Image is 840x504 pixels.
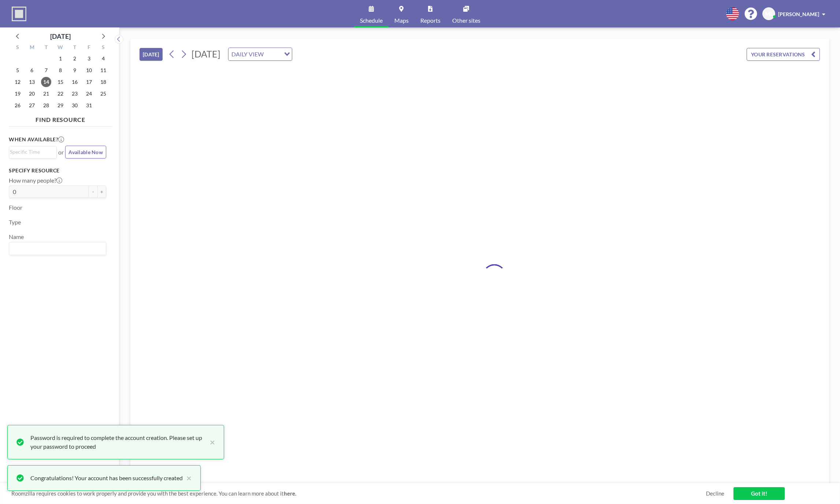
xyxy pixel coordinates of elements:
[27,77,37,87] span: Monday, October 13, 2025
[9,219,21,226] label: Type
[284,490,296,497] a: here.
[360,18,383,23] span: Schedule
[70,65,80,75] span: Thursday, October 9, 2025
[12,65,23,75] span: Sunday, October 5, 2025
[9,204,22,211] label: Floor
[96,43,110,53] div: S
[41,89,51,99] span: Tuesday, October 21, 2025
[9,233,24,240] label: Name
[11,43,25,53] div: S
[12,77,23,87] span: Sunday, October 12, 2025
[39,43,53,53] div: T
[12,89,23,99] span: Sunday, October 19, 2025
[11,490,706,497] span: Roomzilla requires cookies to work properly and provide you with the best experience. You can lea...
[420,18,441,23] span: Reports
[41,100,51,111] span: Tuesday, October 28, 2025
[55,100,66,111] span: Wednesday, October 29, 2025
[65,146,106,158] button: Available Now
[27,65,37,75] span: Monday, October 6, 2025
[84,100,94,111] span: Friday, October 31, 2025
[747,48,820,61] button: YOUR RESERVATIONS
[84,53,94,64] span: Friday, October 3, 2025
[98,65,108,75] span: Saturday, October 11, 2025
[97,186,106,198] button: +
[58,149,64,156] span: or
[55,77,66,87] span: Wednesday, October 15, 2025
[27,89,37,99] span: Monday, October 20, 2025
[192,48,220,59] span: [DATE]
[12,100,23,111] span: Sunday, October 26, 2025
[55,53,66,64] span: Wednesday, October 1, 2025
[30,433,206,451] div: Password is required to complete the account creation. Please set up your password to proceed
[70,77,80,87] span: Thursday, October 16, 2025
[84,77,94,87] span: Friday, October 17, 2025
[84,65,94,75] span: Friday, October 10, 2025
[30,474,183,482] div: Congratulations! Your account has been successfully created
[68,149,103,155] span: Available Now
[84,89,94,99] span: Friday, October 24, 2025
[733,487,785,500] a: Got it!
[706,490,724,497] a: Decline
[778,11,819,17] span: [PERSON_NAME]
[140,48,163,61] button: [DATE]
[70,100,80,111] span: Thursday, October 30, 2025
[55,89,66,99] span: Wednesday, October 22, 2025
[394,18,409,23] span: Maps
[12,7,26,21] img: organization-logo
[53,43,68,53] div: W
[9,177,62,184] label: How many people?
[765,11,773,17] span: ML
[230,49,265,59] span: DAILY VIEW
[25,43,39,53] div: M
[98,53,108,64] span: Saturday, October 4, 2025
[452,18,480,23] span: Other sites
[183,474,192,482] button: close
[70,53,80,64] span: Thursday, October 2, 2025
[98,89,108,99] span: Saturday, October 25, 2025
[41,65,51,75] span: Tuesday, October 7, 2025
[9,242,106,255] div: Search for option
[55,65,66,75] span: Wednesday, October 8, 2025
[9,113,112,123] h4: FIND RESOURCE
[41,77,51,87] span: Tuesday, October 14, 2025
[266,49,280,59] input: Search for option
[67,43,82,53] div: T
[89,186,97,198] button: -
[228,48,292,60] div: Search for option
[10,244,102,253] input: Search for option
[9,167,106,174] h3: Specify resource
[82,43,96,53] div: F
[50,31,71,41] div: [DATE]
[27,100,37,111] span: Monday, October 27, 2025
[206,433,215,451] button: close
[98,77,108,87] span: Saturday, October 18, 2025
[9,146,56,157] div: Search for option
[70,89,80,99] span: Thursday, October 23, 2025
[10,148,52,156] input: Search for option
